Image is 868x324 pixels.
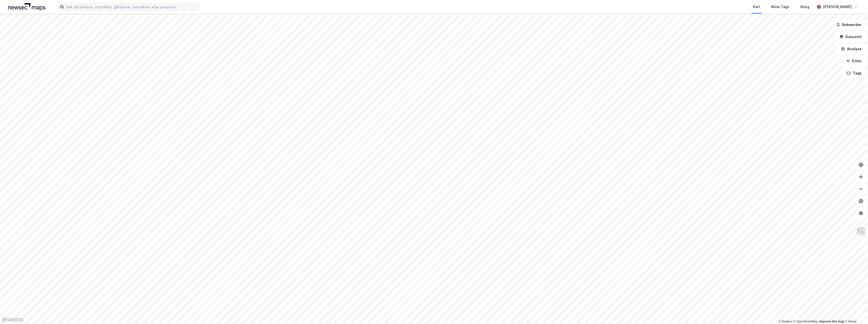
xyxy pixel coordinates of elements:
[843,300,868,324] iframe: Chat Widget
[753,4,760,10] div: Kart
[64,3,199,11] input: Søk på adresse, matrikkel, gårdeiere, leietakere eller personer
[771,4,789,10] div: Mine Tags
[823,4,852,10] div: [PERSON_NAME]
[843,300,868,324] div: Kontrollprogram for chat
[800,4,809,10] div: Bolig
[8,3,46,11] img: logo.a4113a55bc3d86da70a041830d287a7e.svg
